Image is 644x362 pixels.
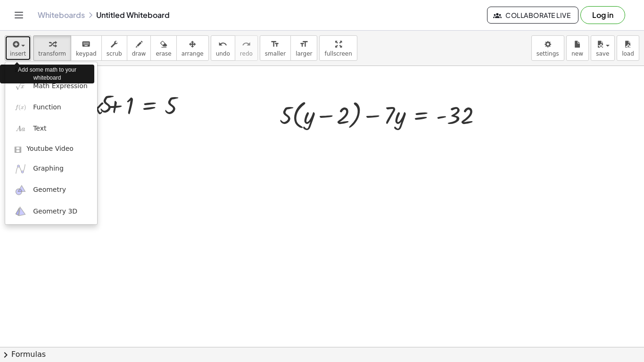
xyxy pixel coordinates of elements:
[235,35,258,61] button: redoredo
[82,39,91,50] i: keyboard
[271,39,280,50] i: format_size
[290,35,317,61] button: format_sizelarger
[324,50,352,57] span: fullscreen
[487,7,578,24] button: Collaborate Live
[531,35,564,61] button: settings
[33,82,87,91] span: Math Expression
[265,50,286,57] span: smaller
[15,123,26,135] img: Aa.png
[10,50,26,57] span: insert
[299,39,308,50] i: format_size
[319,35,357,61] button: fullscreen
[15,80,26,92] img: sqrt_x.png
[622,50,634,57] span: load
[38,50,66,57] span: transform
[5,118,97,140] a: Text
[5,158,97,180] a: Graphing
[38,10,85,20] a: Whiteboards
[33,185,66,195] span: Geometry
[107,50,122,57] span: scrub
[5,97,97,118] a: Function
[33,124,46,133] span: Text
[76,50,97,57] span: keypad
[242,39,251,50] i: redo
[11,8,26,23] button: Toggle navigation
[218,39,227,50] i: undo
[26,144,74,154] span: Youtube Video
[591,35,615,61] button: save
[15,101,26,113] img: f_x.png
[132,50,146,57] span: draw
[5,201,97,222] a: Geometry 3D
[260,35,291,61] button: format_sizesmaller
[296,50,312,57] span: larger
[5,180,97,201] a: Geometry
[216,50,230,57] span: undo
[596,50,609,57] span: save
[101,35,127,61] button: scrub
[617,35,639,61] button: load
[33,207,77,216] span: Geometry 3D
[33,35,71,61] button: transform
[566,35,589,61] button: new
[33,164,64,173] span: Graphing
[240,50,253,57] span: redo
[571,50,583,57] span: new
[495,11,570,19] span: Collaborate Live
[150,35,176,61] button: erase
[5,35,31,61] button: insert
[15,206,26,217] img: ggb-3d.svg
[15,184,26,196] img: ggb-geometry.svg
[211,35,235,61] button: undoundo
[580,6,625,24] button: Log in
[5,75,97,97] a: Math Expression
[33,103,61,112] span: Function
[5,140,97,158] a: Youtube Video
[176,35,209,61] button: arrange
[15,163,26,175] img: ggb-graphing.svg
[127,35,151,61] button: draw
[71,35,102,61] button: keyboardkeypad
[156,50,171,57] span: erase
[182,50,204,57] span: arrange
[537,50,559,57] span: settings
